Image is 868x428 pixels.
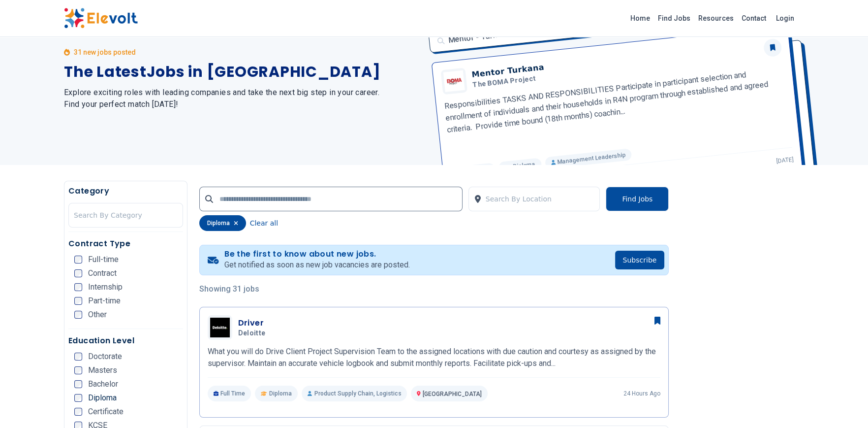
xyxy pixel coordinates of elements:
[68,335,183,347] h5: Education Level
[74,366,82,374] input: Masters
[224,249,410,259] h4: Be the first to know about new jobs.
[88,283,123,291] span: Internship
[68,238,183,250] h5: Contract Type
[615,251,665,269] button: Subscribe
[423,391,482,397] span: [GEOGRAPHIC_DATA]
[74,408,82,416] input: Certificate
[269,390,292,397] span: Diploma
[88,297,121,305] span: Part-time
[74,380,82,388] input: Bachelor
[208,386,251,401] p: Full Time
[74,47,136,57] p: 31 new jobs posted
[626,10,654,26] a: Home
[64,87,422,110] h2: Explore exciting roles with leading companies and take the next big step in your career. Find you...
[74,269,82,277] input: Contract
[74,394,82,402] input: Diploma
[210,318,230,337] img: Deloitte
[88,408,124,416] span: Certificate
[694,10,738,26] a: Resources
[64,63,422,81] h1: The Latest Jobs in [GEOGRAPHIC_DATA]
[74,311,82,319] input: Other
[74,283,82,291] input: Internship
[238,329,266,338] span: Deloitte
[238,317,270,329] h3: Driver
[738,10,770,26] a: Contact
[88,353,122,361] span: Doctorate
[819,381,868,428] iframe: Chat Widget
[88,311,107,319] span: Other
[606,187,669,211] button: Find Jobs
[88,269,117,277] span: Contract
[770,8,800,28] a: Login
[199,215,246,231] div: diploma
[88,366,117,374] span: Masters
[88,380,118,388] span: Bachelor
[654,10,694,26] a: Find Jobs
[68,185,183,197] h5: Category
[74,297,82,305] input: Part-time
[74,256,82,263] input: Full-time
[250,215,278,231] button: Clear all
[224,259,410,271] p: Get notified as soon as new job vacancies are posted.
[74,353,82,361] input: Doctorate
[199,283,669,295] p: Showing 31 jobs
[88,394,117,402] span: Diploma
[64,8,138,29] img: Elevolt
[208,346,661,369] p: What you will do Drive Client Project Supervision Team to the assigned locations with due caution...
[302,386,407,401] p: Product Supply Chain, Logistics
[623,390,660,397] p: 24 hours ago
[88,256,119,263] span: Full-time
[208,315,661,401] a: DeloitteDriverDeloitteWhat you will do Drive Client Project Supervision Team to the assigned loca...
